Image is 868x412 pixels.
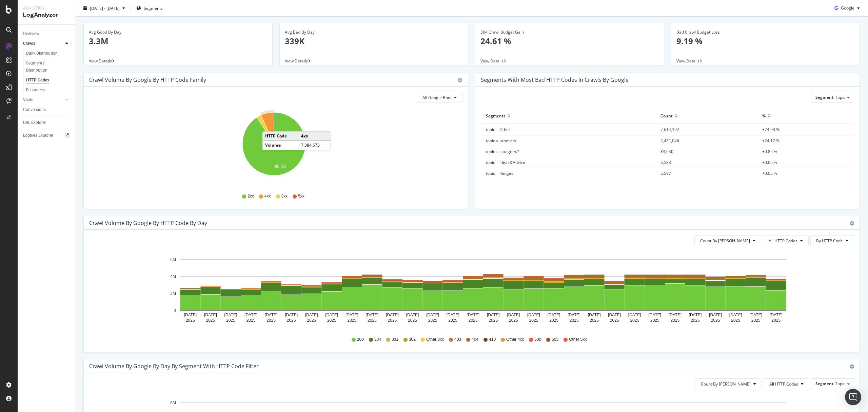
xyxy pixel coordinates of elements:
[90,5,120,11] span: [DATE] - [DATE]
[481,76,629,83] div: Segments with most bad HTTP codes in Crawls by google
[447,313,459,317] text: [DATE]
[676,58,699,64] span: View Details
[26,77,70,84] a: HTTP Codes
[832,3,863,14] button: Google
[486,127,510,132] span: topic = Other
[770,313,783,317] text: [DATE]
[23,11,70,19] div: LogAnalyzer
[815,381,833,387] span: Segment
[89,220,207,226] div: Crawl Volume by google by HTTP Code by Day
[467,313,479,317] text: [DATE]
[841,5,854,11] span: Google
[23,5,70,11] div: Analytics
[23,119,46,126] div: URL Explorer
[174,308,176,313] text: 0
[816,238,843,244] span: By HTTP Code
[489,318,498,323] text: 2025
[489,337,496,342] span: 410
[428,318,437,323] text: 2025
[762,127,780,132] span: +74.93 %
[660,110,673,121] div: Count
[694,235,761,246] button: Count By [PERSON_NAME]
[660,127,679,132] span: 7,614,392
[660,170,671,176] span: 5,597
[346,313,358,317] text: [DATE]
[298,193,304,199] span: 5xx
[590,318,599,323] text: 2025
[26,77,49,84] div: HTTP Codes
[486,110,506,121] div: Segments
[417,92,462,103] button: All Google Bots
[480,58,504,64] span: View Details
[506,337,524,342] span: Other 4xx
[347,318,356,323] text: 2025
[548,313,560,317] text: [DATE]
[630,318,639,323] text: 2025
[23,106,70,113] a: Conversions
[835,381,845,387] span: Topic
[669,313,682,317] text: [DATE]
[763,235,809,246] button: All HTTP Codes
[264,193,271,199] span: 4xx
[660,149,673,154] span: 83,640
[170,291,176,296] text: 2M
[26,50,70,57] a: Daily Distribution
[769,381,798,387] span: All HTTP Codes
[422,95,451,100] span: All Google Bots
[835,94,845,100] span: Topic
[454,337,461,342] span: 403
[226,318,235,323] text: 2025
[325,313,338,317] text: [DATE]
[89,108,459,187] svg: A chart.
[281,193,288,199] span: 3xx
[588,313,601,317] text: [DATE]
[285,58,308,64] span: View Details
[26,60,64,74] div: Segments Distribution
[248,193,254,199] span: 2xx
[764,378,809,389] button: All HTTP Codes
[26,87,70,94] a: Resources
[144,5,163,11] span: Segments
[89,251,847,330] svg: A chart.
[509,318,518,323] text: 2025
[487,313,500,317] text: [DATE]
[762,110,766,121] div: %
[327,318,336,323] text: 2025
[469,318,478,323] text: 2025
[448,318,457,323] text: 2025
[287,318,296,323] text: 2025
[749,313,762,317] text: [DATE]
[224,313,237,317] text: [DATE]
[305,313,318,317] text: [DATE]
[695,378,762,389] button: Count By [PERSON_NAME]
[23,96,33,104] div: Visits
[472,337,478,342] span: 404
[570,318,579,323] text: 2025
[23,40,35,47] div: Crawls
[23,132,70,139] a: Logfiles Explorer
[89,76,206,83] div: Crawl Volume by google by HTTP Code Family
[648,313,661,317] text: [DATE]
[849,221,854,226] div: gear
[285,313,298,317] text: [DATE]
[480,29,659,35] div: 304 Crawl Budget Gain
[709,313,722,317] text: [DATE]
[307,318,316,323] text: 2025
[552,337,558,342] span: 503
[426,313,439,317] text: [DATE]
[23,30,39,37] div: Overview
[89,29,267,35] div: Avg Good By Day
[23,119,70,126] a: URL Explorer
[729,313,742,317] text: [DATE]
[815,94,833,100] span: Segment
[134,3,165,14] button: Segments
[762,138,780,144] span: +24.12 %
[23,40,63,47] a: Crawls
[762,160,777,165] span: +0.06 %
[244,313,257,317] text: [DATE]
[691,318,700,323] text: 2025
[671,318,680,323] text: 2025
[374,337,381,342] span: 304
[285,35,463,47] p: 339K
